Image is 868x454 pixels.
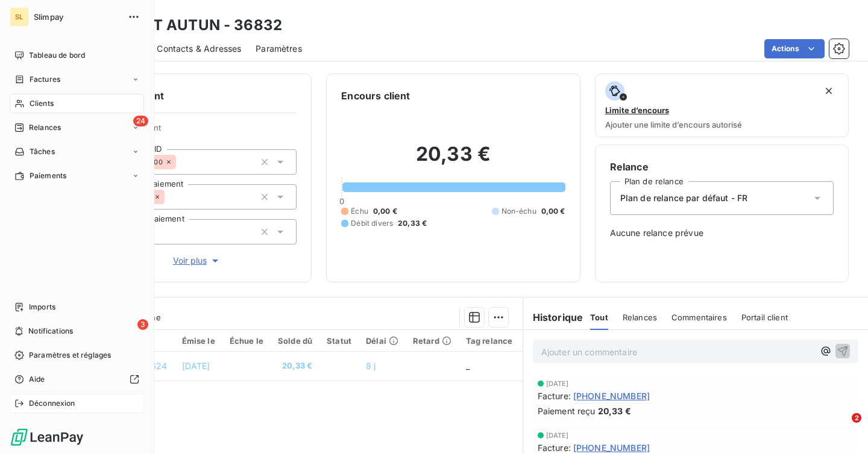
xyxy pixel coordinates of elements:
h6: Historique [523,310,583,325]
div: Tag relance [466,336,527,346]
h2: 20,33 € [341,142,565,178]
span: [PHONE_NUMBER] [573,441,650,454]
span: Factures [30,74,60,85]
span: Contacts & Adresses [157,43,241,55]
div: SL [10,7,29,26]
span: Tout [590,313,608,322]
span: Échu [351,206,368,217]
span: _ [466,361,470,371]
h3: ADDICT AUTUN - 36832 [106,14,282,36]
span: Tâches [30,146,55,157]
h6: Relance [610,160,834,174]
span: [DATE] [546,380,569,387]
span: Paramètres et réglages [29,350,111,361]
button: Voir plus [97,254,297,267]
span: Facture : [538,390,571,402]
span: Relances [29,122,61,133]
span: Paramètres [256,43,302,55]
span: Slimpay [34,12,121,22]
span: 0,00 € [541,206,565,217]
span: 24 [133,116,148,126]
input: Ajouter une valeur [176,157,186,167]
iframe: Intercom live chat [827,413,856,442]
span: Ajouter une limite d’encours autorisé [605,120,742,129]
span: Facture : [538,441,571,454]
div: Délai [366,336,398,346]
a: Aide [10,370,144,389]
input: Ajouter une valeur [165,191,174,202]
span: 0 [339,196,344,206]
span: Voir plus [173,255,221,267]
span: Aide [29,374,45,385]
span: Paiement reçu [538,405,596,417]
span: 3 [137,319,148,330]
span: 8 j [366,361,376,371]
span: [PHONE_NUMBER] [573,390,650,402]
div: Échue le [230,336,263,346]
span: Débit divers [351,218,393,229]
span: 0,00 € [373,206,397,217]
span: Imports [29,302,55,313]
div: Émise le [182,336,215,346]
span: Plan de relance par défaut - FR [620,192,748,204]
h6: Encours client [341,89,410,103]
span: 20,33 € [398,218,427,229]
span: Paiements [30,170,66,181]
button: Limite d’encoursAjouter une limite d’encours autorisé [595,73,849,137]
span: Clients [30,98,54,109]
button: Actions [764,39,825,58]
span: Relances [623,313,657,322]
div: Solde dû [278,336,312,346]
span: Notifications [28,326,73,337]
span: Propriétés Client [97,123,297,140]
div: Statut [327,336,351,346]
span: 2 [852,413,861,423]
span: Non-échu [502,206,536,217]
span: Limite d’encours [605,105,669,115]
span: Tableau de bord [29,50,85,61]
img: Logo LeanPay [10,428,84,447]
span: 20,33 € [598,405,631,417]
span: Aucune relance prévue [610,227,834,239]
span: [DATE] [182,361,210,371]
span: Déconnexion [29,398,75,409]
div: Retard [413,336,451,346]
span: 20,33 € [278,360,312,372]
span: Portail client [741,313,788,322]
span: Commentaires [671,313,727,322]
h6: Informations client [73,89,297,103]
span: [DATE] [546,432,569,439]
